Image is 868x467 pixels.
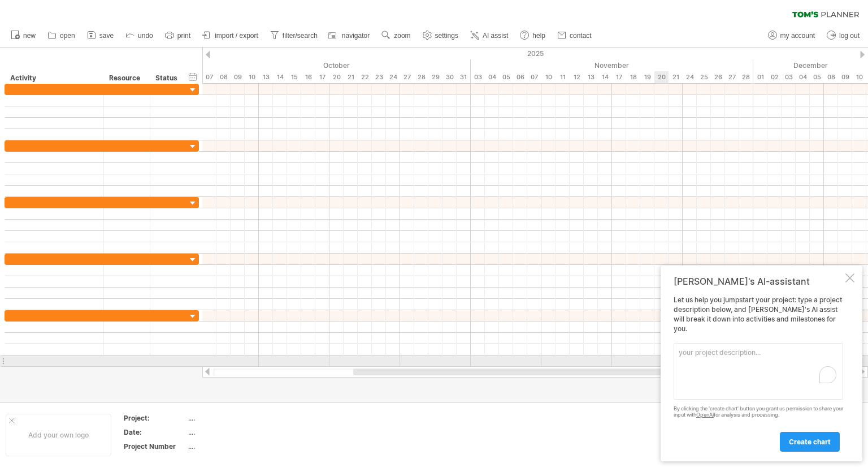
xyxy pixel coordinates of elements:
textarea: To enrich screen reader interactions, please activate Accessibility in Grammarly extension settings [674,343,843,400]
a: help [517,28,549,43]
div: Tuesday, 18 November 2025 [626,71,640,83]
div: Monday, 8 December 2025 [824,71,838,83]
a: zoom [379,28,414,43]
div: Thursday, 30 October 2025 [442,71,457,83]
div: .... [188,413,283,423]
a: navigator [327,28,373,43]
div: Activity [10,72,97,84]
div: Tuesday, 7 October 2025 [202,71,216,83]
div: Friday, 17 October 2025 [315,71,329,83]
div: Status [155,72,180,84]
div: Tuesday, 21 October 2025 [344,71,358,83]
span: contact [570,32,592,40]
div: Monday, 20 October 2025 [329,71,344,83]
div: Thursday, 9 October 2025 [231,71,245,83]
span: filter/search [283,32,318,40]
div: Wednesday, 15 October 2025 [287,71,301,83]
div: Monday, 3 November 2025 [471,71,485,83]
div: Let us help you jumpstart your project: type a project description below, and [PERSON_NAME]'s AI ... [674,295,843,451]
span: my account [780,32,815,40]
div: Monday, 27 October 2025 [400,71,414,83]
div: Add your own logo [6,414,111,456]
div: Wednesday, 5 November 2025 [499,71,513,83]
span: open [60,32,75,40]
span: new [23,32,36,40]
a: save [84,28,117,43]
div: Friday, 5 December 2025 [810,71,824,83]
div: Wednesday, 8 October 2025 [216,71,231,83]
span: zoom [394,32,410,40]
div: Thursday, 23 October 2025 [372,71,386,83]
a: contact [554,28,595,43]
div: Thursday, 4 December 2025 [796,71,810,83]
a: create chart [780,432,840,452]
span: AI assist [483,32,508,40]
span: print [177,32,190,40]
span: undo [138,32,153,40]
div: Thursday, 13 November 2025 [584,71,598,83]
span: settings [435,32,458,40]
div: Tuesday, 14 October 2025 [273,71,287,83]
div: Thursday, 20 November 2025 [654,71,669,83]
div: [PERSON_NAME]'s AI-assistant [674,276,843,287]
div: November 2025 [471,59,753,71]
div: Monday, 13 October 2025 [259,71,273,83]
span: log out [839,32,860,40]
div: Tuesday, 2 December 2025 [767,71,782,83]
a: import / export [199,28,262,43]
a: log out [824,28,863,43]
div: Tuesday, 25 November 2025 [697,71,711,83]
div: Tuesday, 4 November 2025 [485,71,499,83]
a: settings [420,28,462,43]
div: Wednesday, 19 November 2025 [640,71,654,83]
div: Date: [124,427,186,437]
div: Monday, 1 December 2025 [753,71,767,83]
div: Friday, 14 November 2025 [598,71,612,83]
div: Wednesday, 10 December 2025 [852,71,866,83]
a: filter/search [267,28,321,43]
span: navigator [342,32,370,40]
div: Wednesday, 12 November 2025 [570,71,584,83]
div: Tuesday, 9 December 2025 [838,71,852,83]
a: undo [123,28,157,43]
span: help [532,32,545,40]
span: save [99,32,114,40]
span: import / export [215,32,258,40]
div: Friday, 24 October 2025 [386,71,400,83]
div: Tuesday, 11 November 2025 [555,71,570,83]
div: .... [188,442,283,451]
a: open [45,28,79,43]
a: print [162,28,194,43]
a: OpenAI [696,412,714,418]
div: Thursday, 6 November 2025 [513,71,527,83]
div: Monday, 10 November 2025 [541,71,555,83]
div: Thursday, 16 October 2025 [301,71,315,83]
div: Wednesday, 22 October 2025 [358,71,372,83]
div: Monday, 24 November 2025 [683,71,697,83]
div: Wednesday, 26 November 2025 [711,71,725,83]
div: Friday, 10 October 2025 [245,71,259,83]
div: By clicking the 'create chart' button you grant us permission to share your input with for analys... [674,406,843,418]
div: Wednesday, 3 December 2025 [782,71,796,83]
div: Friday, 31 October 2025 [457,71,471,83]
a: my account [765,28,818,43]
div: October 2025 [146,59,471,71]
div: Tuesday, 28 October 2025 [414,71,428,83]
div: .... [188,427,283,437]
div: Monday, 17 November 2025 [612,71,626,83]
div: Wednesday, 29 October 2025 [428,71,442,83]
div: Resource [109,72,144,84]
div: Thursday, 27 November 2025 [725,71,739,83]
a: AI assist [467,28,511,43]
div: Friday, 7 November 2025 [527,71,541,83]
span: create chart [789,438,831,446]
div: Friday, 28 November 2025 [739,71,753,83]
div: Project: [124,413,186,423]
div: Project Number [124,442,186,451]
div: Friday, 21 November 2025 [669,71,683,83]
a: new [8,28,39,43]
